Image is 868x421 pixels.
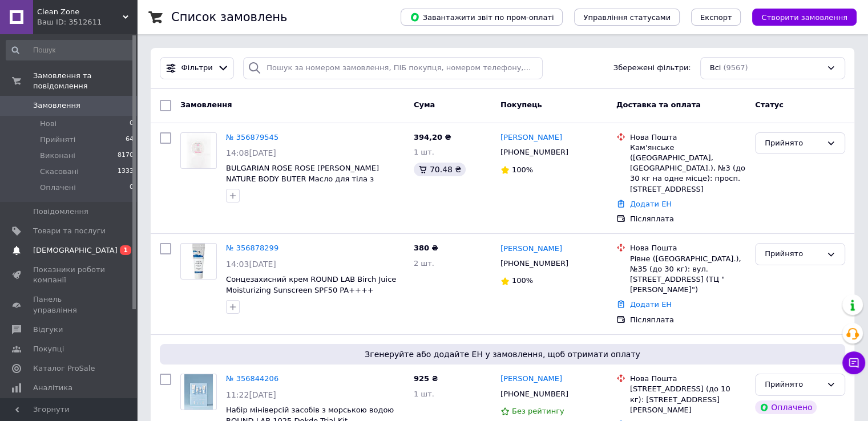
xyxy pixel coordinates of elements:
input: Пошук [6,40,135,60]
span: Товари та послуги [33,226,106,236]
a: № 356879545 [226,133,278,141]
span: Каталог ProSale [33,363,95,374]
span: 1333 [118,167,134,177]
span: 925 ₴ [414,374,438,383]
a: № 356844206 [226,374,278,383]
span: Замовлення та повідомлення [33,71,137,91]
a: Додати ЕН [630,200,672,208]
span: Відгуки [33,325,63,335]
span: [DEMOGRAPHIC_DATA] [33,245,118,256]
img: Фото товару [187,133,211,168]
span: Замовлення [33,100,80,111]
div: Нова Пошта [630,243,746,253]
div: Прийнято [765,137,822,149]
span: 2 шт. [414,259,434,268]
span: Експорт [700,13,732,22]
a: [PERSON_NAME] [500,374,562,384]
span: Clean Zone [37,7,123,17]
span: Оплачені [40,183,76,193]
div: Оплачено [755,400,817,414]
a: Сонцезахисний крем ROUND LAB Birch Juice Moisturizing Sunscreen SPF50 PA++++ [226,275,396,294]
div: Післяплата [630,315,746,325]
a: Фото товару [180,132,217,169]
div: [PHONE_NUMBER] [498,145,571,160]
div: Прийнято [765,379,822,391]
span: 380 ₴ [414,244,438,252]
span: Всі [710,63,721,74]
div: [PHONE_NUMBER] [498,387,571,402]
h1: Список замовлень [171,10,287,24]
button: Створити замовлення [752,9,857,26]
img: Фото товару [192,244,205,279]
a: [PERSON_NAME] [500,132,562,143]
input: Пошук за номером замовлення, ПІБ покупця, номером телефону, Email, номером накладної [243,57,543,79]
span: Фільтри [181,63,213,74]
div: Післяплата [630,214,746,224]
span: Завантажити звіт по пром-оплаті [410,12,554,22]
a: [PERSON_NAME] [500,244,562,254]
a: Фото товару [180,243,217,280]
span: 8170 [118,151,134,161]
div: Рівне ([GEOGRAPHIC_DATA].), №35 (до 30 кг): вул. [STREET_ADDRESS] (ТЦ "[PERSON_NAME]") [630,254,746,295]
span: Покупці [33,344,64,354]
span: 1 [120,245,131,255]
span: Cума [414,100,435,109]
button: Експорт [691,9,741,26]
span: Скасовані [40,167,79,177]
span: (9567) [723,63,748,72]
span: Прийняті [40,135,75,145]
a: № 356878299 [226,244,278,252]
span: Нові [40,119,56,129]
div: Прийнято [765,248,822,260]
div: [STREET_ADDRESS] (до 10 кг): [STREET_ADDRESS][PERSON_NAME] [630,384,746,415]
span: 0 [130,119,134,129]
a: Фото товару [180,374,217,410]
div: Нова Пошта [630,132,746,143]
button: Завантажити звіт по пром-оплаті [401,9,563,26]
span: Панель управління [33,294,106,315]
span: Доставка та оплата [616,100,701,109]
span: Збережені фільтри: [613,63,691,74]
span: Замовлення [180,100,232,109]
span: 0 [130,183,134,193]
span: Управління статусами [583,13,671,22]
span: 100% [512,165,533,174]
span: 394,20 ₴ [414,133,451,141]
div: Кам'янське ([GEOGRAPHIC_DATA], [GEOGRAPHIC_DATA].), №3 (до 30 кг на одне місце): просп. [STREET_A... [630,143,746,195]
span: Статус [755,100,784,109]
a: BULGARIAN ROSE ROSE [PERSON_NAME] NATURE BODY BUTER Масло для тіла з ягодами рікжі [226,164,379,193]
div: Ваш ID: 3512611 [37,17,137,27]
span: Показники роботи компанії [33,265,106,285]
span: Аналітика [33,383,72,393]
a: Створити замовлення [741,13,857,21]
img: Фото товару [184,374,213,410]
span: 14:03[DATE] [226,260,276,269]
span: 11:22[DATE] [226,390,276,399]
span: 1 шт. [414,148,434,156]
div: Нова Пошта [630,374,746,384]
span: Повідомлення [33,207,88,217]
span: Без рейтингу [512,407,564,415]
span: Покупець [500,100,542,109]
button: Чат з покупцем [842,351,865,374]
button: Управління статусами [574,9,680,26]
div: 70.48 ₴ [414,163,466,176]
span: 100% [512,276,533,285]
span: Згенеруйте або додайте ЕН у замовлення, щоб отримати оплату [164,349,841,360]
span: 64 [126,135,134,145]
span: 1 шт. [414,390,434,398]
a: Додати ЕН [630,300,672,309]
span: 14:08[DATE] [226,148,276,157]
div: [PHONE_NUMBER] [498,256,571,271]
span: Створити замовлення [761,13,847,22]
span: Виконані [40,151,75,161]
